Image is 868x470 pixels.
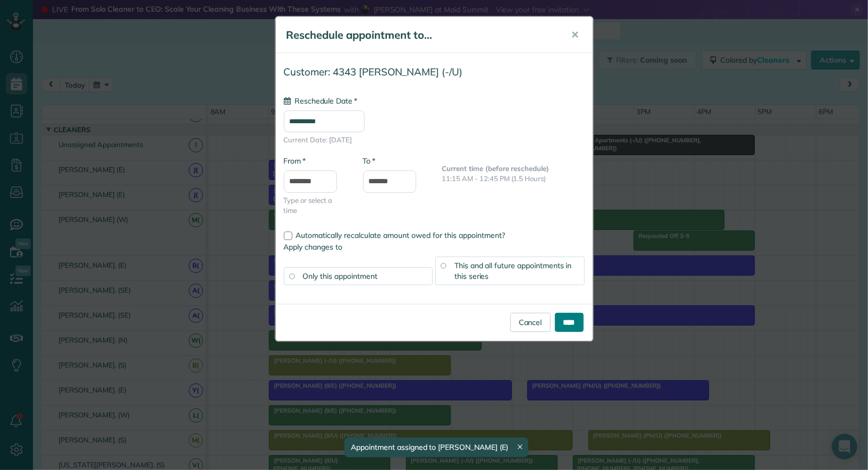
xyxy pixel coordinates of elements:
b: Current time (before reschedule) [442,164,550,173]
label: From [284,156,306,166]
span: Only this appointment [303,271,377,281]
span: Automatically recalculate amount owed for this appointment? [296,230,505,240]
a: Cancel [510,313,551,332]
p: 11:15 AM - 12:45 PM (1.5 Hours) [442,174,585,184]
input: This and all future appointments in this series [441,263,446,268]
h4: Customer: 4343 [PERSON_NAME] (-/U) [284,66,585,78]
label: Apply changes to [284,242,585,252]
label: To [363,156,375,166]
label: Reschedule Date [284,96,357,106]
input: Only this appointment [289,274,294,279]
span: Type or select a time [284,195,347,216]
span: Current Date: [DATE] [284,135,585,145]
span: ✕ [571,29,579,41]
div: Appointment assigned to [PERSON_NAME] (E) [344,438,528,457]
span: This and all future appointments in this series [454,261,572,281]
h5: Reschedule appointment to... [286,28,557,42]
